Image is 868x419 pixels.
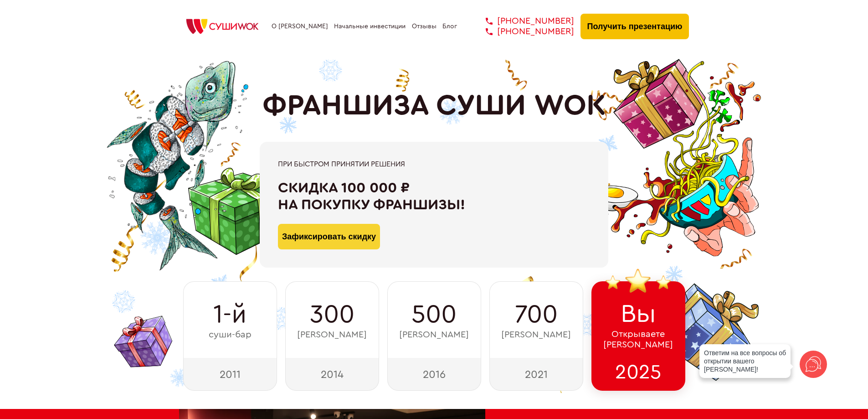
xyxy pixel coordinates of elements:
span: Открываете [PERSON_NAME] [603,329,673,350]
div: При быстром принятии решения [278,160,590,168]
span: 700 [515,300,558,329]
button: Зафиксировать скидку [278,224,380,249]
div: 2021 [489,358,583,391]
div: 2016 [387,358,481,391]
span: 300 [310,300,354,329]
a: [PHONE_NUMBER] [472,16,574,26]
span: [PERSON_NAME] [297,330,367,340]
div: 2011 [183,358,277,391]
span: [PERSON_NAME] [399,330,469,340]
a: Блог [442,23,457,30]
span: Вы [621,300,656,329]
span: суши-бар [209,330,252,340]
a: Начальные инвестиции [334,23,406,30]
a: [PHONE_NUMBER] [472,26,574,37]
a: О [PERSON_NAME] [272,23,328,30]
img: СУШИWOK [179,16,266,36]
div: Скидка 100 000 ₽ на покупку франшизы! [278,180,590,213]
a: Отзывы [412,23,437,30]
div: Ответим на все вопросы об открытии вашего [PERSON_NAME]! [699,344,791,378]
span: 1-й [213,300,247,329]
span: [PERSON_NAME] [501,330,571,340]
span: 500 [411,300,457,329]
div: 2014 [285,358,379,391]
div: 2025 [591,358,685,391]
h1: ФРАНШИЗА СУШИ WOK [262,89,606,123]
button: Получить презентацию [580,14,689,39]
